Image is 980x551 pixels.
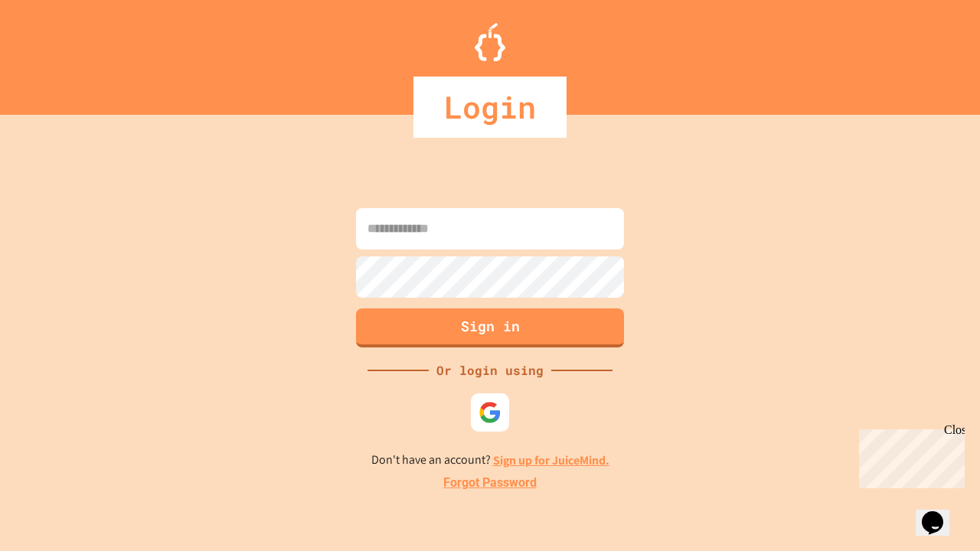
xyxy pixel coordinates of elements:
a: Sign up for JuiceMind. [493,452,609,468]
div: Or login using [429,361,551,380]
p: Don't have an account? [371,451,609,470]
img: google-icon.svg [479,401,501,424]
div: Chat with us now!Close [6,6,106,97]
div: Login [413,77,567,138]
img: Logo.svg [475,23,505,61]
iframe: chat widget [853,423,965,488]
button: Sign in [356,308,624,347]
iframe: chat widget [916,490,965,536]
a: Forgot Password [443,474,537,492]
